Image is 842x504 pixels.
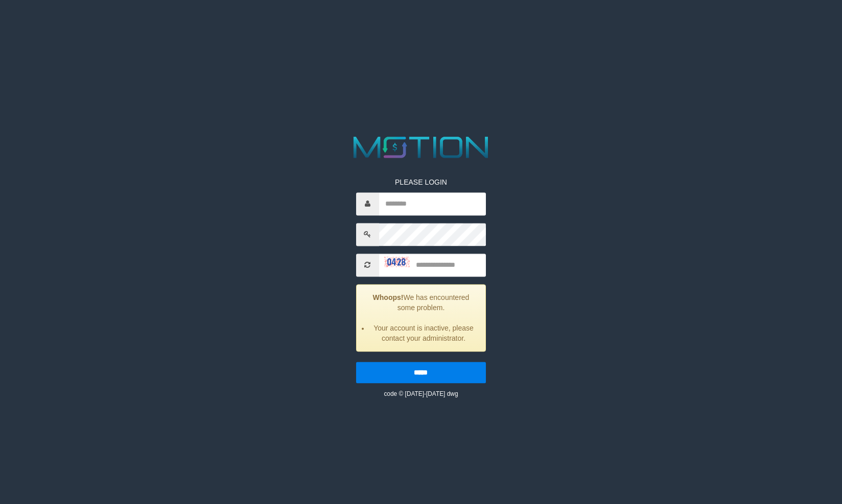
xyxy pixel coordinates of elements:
[356,284,486,351] div: We has encountered some problem.
[356,177,486,187] p: PLEASE LOGIN
[384,390,458,397] small: code © [DATE]-[DATE] dwg
[384,257,410,267] img: captcha
[369,323,478,343] li: Your account is inactive, please contact your administrator.
[347,133,495,162] img: MOTION_logo.png
[373,293,404,301] strong: Whoops!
